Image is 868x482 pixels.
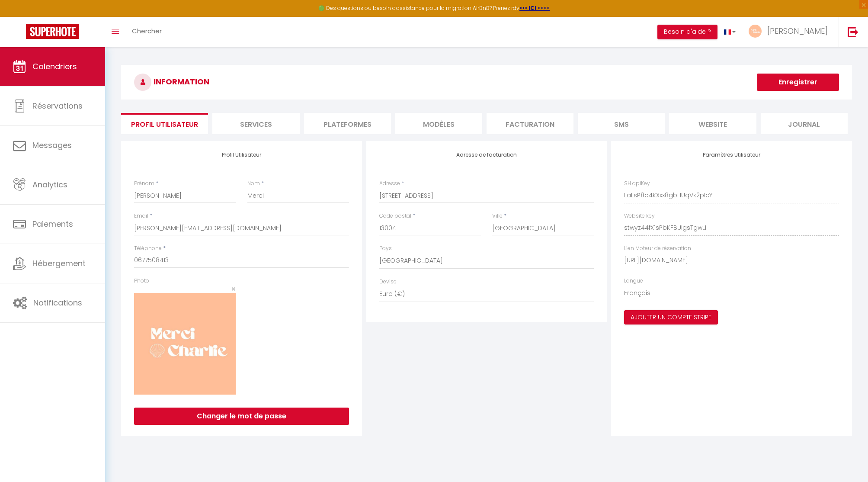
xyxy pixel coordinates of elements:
[134,152,349,158] h4: Profil Utilisateur
[231,285,236,293] button: Close
[624,152,839,158] h4: Paramètres Utilisateur
[33,297,82,308] span: Notifications
[132,26,162,35] span: Chercher
[134,212,148,220] label: Email
[848,26,858,37] img: logout
[379,278,397,286] label: Devise
[32,61,77,72] span: Calendriers
[32,219,73,229] span: Paiements
[379,212,411,220] label: Code postal
[742,17,839,47] a: ... [PERSON_NAME]
[125,17,168,47] a: Chercher
[304,113,391,134] li: Plateformes
[32,100,83,111] span: Réservations
[487,113,573,134] li: Facturation
[519,4,550,12] a: >>> ICI <<<<
[121,113,208,134] li: Profil Utilisateur
[32,258,86,269] span: Hébergement
[247,180,260,188] label: Nom
[492,212,503,220] label: Ville
[212,113,299,134] li: Services
[121,65,852,100] h3: INFORMATION
[26,24,79,39] img: Super Booking
[379,152,594,158] h4: Adresse de facturation
[749,25,762,38] img: ...
[624,244,691,253] label: Lien Moteur de réservation
[657,25,717,39] button: Besoin d'aide ?
[32,179,67,190] span: Analytics
[624,277,643,285] label: Langue
[134,408,349,425] button: Changer le mot de passe
[134,180,154,188] label: Prénom
[761,113,848,134] li: Journal
[32,140,72,151] span: Messages
[624,212,655,220] label: Website key
[767,26,828,36] span: [PERSON_NAME]
[379,180,400,188] label: Adresse
[231,283,236,294] span: ×
[379,244,392,253] label: Pays
[624,180,650,188] label: SH apiKey
[624,310,718,325] button: Ajouter un compte Stripe
[669,113,756,134] li: website
[578,113,665,134] li: SMS
[134,277,149,285] label: Photo
[134,293,236,395] img: 17122643045482.JPG
[395,113,482,134] li: MODÈLES
[134,244,162,253] label: Téléphone
[757,74,839,91] button: Enregistrer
